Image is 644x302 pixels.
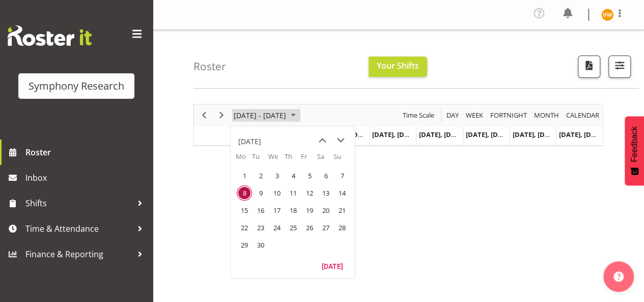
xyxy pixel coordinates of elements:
[213,104,230,126] div: Next
[215,109,229,122] button: Next
[489,109,528,122] span: Fortnight
[253,168,268,183] span: Tuesday, September 2, 2025
[238,131,261,152] div: title
[302,168,317,183] span: Friday, September 5, 2025
[237,220,252,235] span: Monday, September 22, 2025
[25,196,132,211] span: Shifts
[25,221,132,236] span: Time & Attendance
[286,203,301,218] span: Thursday, September 18, 2025
[253,237,268,253] span: Tuesday, September 30, 2025
[401,109,436,122] button: Time Scale
[466,130,512,139] span: [DATE], [DATE]
[565,109,601,122] button: Month
[601,9,613,21] img: virginia-wheeler11875.jpg
[237,203,252,218] span: Monday, September 15, 2025
[315,259,350,273] button: Today
[269,220,285,235] span: Wednesday, September 24, 2025
[613,271,624,282] img: help-xxl-2.png
[268,152,285,167] th: We
[331,131,350,150] button: next month
[25,246,132,262] span: Finance & Reporting
[269,185,285,201] span: Wednesday, September 10, 2025
[465,109,484,122] span: Week
[402,109,435,122] span: Time Scale
[232,109,300,122] button: September 08 - 14, 2025
[445,109,461,122] button: Timeline Day
[313,131,331,150] button: previous month
[334,168,350,183] span: Sunday, September 7, 2025
[302,203,317,218] span: Friday, September 19, 2025
[252,152,268,167] th: Tu
[286,185,301,201] span: Thursday, September 11, 2025
[377,60,419,71] span: Your Shifts
[372,130,418,139] span: [DATE], [DATE]
[237,168,252,183] span: Monday, September 1, 2025
[25,170,148,185] span: Inbox
[317,152,333,167] th: Sa
[334,220,350,235] span: Sunday, September 28, 2025
[237,185,252,201] span: Monday, September 8, 2025
[8,25,92,46] img: Rosterit website logo
[334,185,350,201] span: Sunday, September 14, 2025
[233,109,287,122] span: [DATE] - [DATE]
[533,109,561,122] button: Timeline Month
[630,126,639,162] span: Feedback
[253,220,268,235] span: Tuesday, September 23, 2025
[253,203,268,218] span: Tuesday, September 16, 2025
[333,152,350,167] th: Su
[334,203,350,218] span: Sunday, September 21, 2025
[445,109,460,122] span: Day
[29,78,124,94] div: Symphony Research
[269,168,285,183] span: Wednesday, September 3, 2025
[25,145,148,160] span: Roster
[512,130,558,139] span: [DATE], [DATE]
[369,57,427,77] button: Your Shifts
[253,185,268,201] span: Tuesday, September 9, 2025
[286,168,301,183] span: Thursday, September 4, 2025
[608,56,631,78] button: Filter Shifts
[301,152,317,167] th: Fr
[193,61,226,72] h4: Roster
[302,220,317,235] span: Friday, September 26, 2025
[533,109,560,122] span: Month
[565,109,600,122] span: calendar
[198,109,211,122] button: Previous
[578,56,600,78] button: Download a PDF of the roster according to the set date range.
[285,152,301,167] th: Th
[419,130,465,139] span: [DATE], [DATE]
[318,220,333,235] span: Saturday, September 27, 2025
[286,220,301,235] span: Thursday, September 25, 2025
[489,109,529,122] button: Fortnight
[464,109,485,122] button: Timeline Week
[559,130,605,139] span: [DATE], [DATE]
[302,185,317,201] span: Friday, September 12, 2025
[236,184,252,202] td: Monday, September 8, 2025
[193,104,603,146] div: Timeline Week of September 8, 2025
[318,185,333,201] span: Saturday, September 13, 2025
[625,116,644,185] button: Feedback - Show survey
[318,203,333,218] span: Saturday, September 20, 2025
[195,104,213,126] div: Previous
[236,152,252,167] th: Mo
[269,203,285,218] span: Wednesday, September 17, 2025
[318,168,333,183] span: Saturday, September 6, 2025
[237,237,252,253] span: Monday, September 29, 2025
